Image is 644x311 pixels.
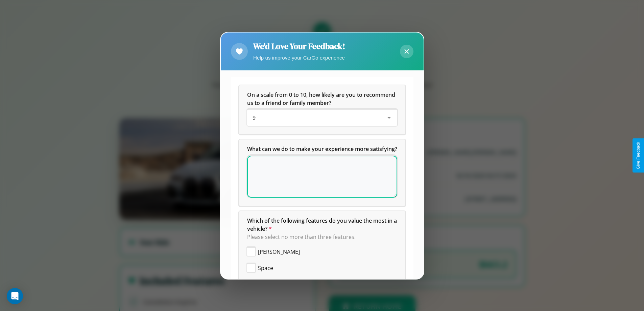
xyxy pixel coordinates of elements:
span: [PERSON_NAME] [258,248,300,256]
span: What can we do to make your experience more satisfying? [247,145,397,153]
p: Help us improve your CarGo experience [253,53,345,62]
h2: We'd Love Your Feedback! [253,41,345,52]
span: Please select no more than three features. [247,233,356,241]
div: Give Feedback [636,142,641,169]
span: 9 [253,114,256,121]
div: On a scale from 0 to 10, how likely are you to recommend us to a friend or family member? [247,110,397,126]
span: On a scale from 0 to 10, how likely are you to recommend us to a friend or family member? [247,91,397,107]
div: Open Intercom Messenger [7,288,23,304]
span: Which of the following features do you value the most in a vehicle? [247,217,398,232]
h5: On a scale from 0 to 10, how likely are you to recommend us to a friend or family member? [247,91,397,107]
div: On a scale from 0 to 10, how likely are you to recommend us to a friend or family member? [239,85,405,134]
span: Space [258,264,273,272]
